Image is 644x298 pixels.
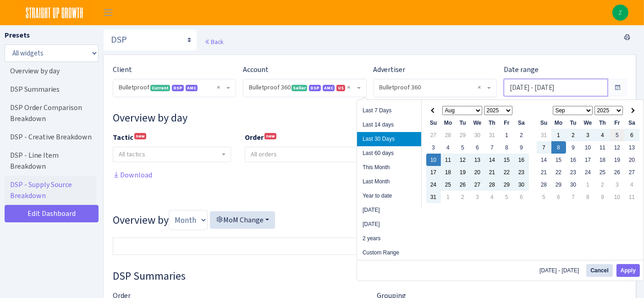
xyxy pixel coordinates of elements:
td: 2 [514,129,529,141]
span: AMC [186,85,198,91]
img: Zach Belous [612,5,628,21]
span: All tactics [119,150,145,159]
td: 7 [566,191,581,203]
a: Back [204,38,223,46]
td: 5 [500,191,514,203]
th: Su [537,116,551,129]
li: Last 7 Days [357,104,421,118]
span: Current [150,85,170,91]
a: DSP Summaries [5,80,96,99]
td: 22 [551,166,566,178]
th: Th [485,116,500,129]
td: 25 [441,178,456,191]
td: 8 [500,141,514,154]
h3: Overview by [113,210,627,230]
td: 13 [470,154,485,166]
td: 6 [470,141,485,154]
span: DSP [309,85,321,91]
td: 12 [456,154,470,166]
td: 27 [426,129,441,141]
li: Last 30 Days [357,132,421,146]
td: 31 [426,191,441,203]
b: Order [245,132,264,142]
td: 5 [610,129,625,141]
td: 11 [595,141,610,154]
td: 21 [537,166,551,178]
a: Z [612,5,628,21]
td: 4 [625,178,639,191]
li: This Month [357,160,421,175]
label: Presets [5,30,30,41]
span: Amazon Marketing Cloud [323,85,335,91]
td: 6 [514,191,529,203]
th: Su [426,116,441,129]
td: 18 [595,154,610,166]
h3: Widget #37 [113,270,627,283]
td: 1 [581,178,595,191]
td: 26 [610,166,625,178]
td: 28 [537,178,551,191]
li: Custom Range [357,246,421,260]
td: 3 [581,129,595,141]
b: Tactic [113,132,133,142]
td: 6 [625,129,639,141]
li: Last 60 days [357,146,421,160]
td: 15 [500,154,514,166]
td: 15 [551,154,566,166]
a: DSP - Creative Breakdown [5,128,96,146]
td: 28 [441,129,456,141]
li: [DATE] [357,203,421,217]
li: Last 14 days [357,118,421,132]
td: 7 [537,141,551,154]
td: 4 [595,129,610,141]
td: 17 [426,166,441,178]
td: 1 [500,129,514,141]
td: 9 [566,141,581,154]
td: 9 [595,191,610,203]
td: 5 [456,141,470,154]
td: 24 [581,166,595,178]
span: Bulletproof 360 <span class="badge badge-success">Seller</span><span class="badge badge-primary">... [249,83,355,92]
th: Sa [514,116,529,129]
td: 12 [610,141,625,154]
label: Date range [504,64,539,75]
th: We [581,116,595,129]
td: 27 [470,178,485,191]
td: 4 [441,141,456,154]
span: Bulletproof 360 [380,83,485,92]
span: Remove all items [347,83,351,92]
li: Year to date [357,189,421,203]
td: 2 [566,129,581,141]
span: Remove all items [217,83,220,92]
a: DSP Order Comparison Breakdown [5,99,96,128]
td: 26 [456,178,470,191]
td: 6 [551,191,566,203]
td: 14 [485,154,500,166]
li: Last Month [357,175,421,189]
td: 19 [456,166,470,178]
td: 31 [485,129,500,141]
td: 29 [456,129,470,141]
td: 20 [470,166,485,178]
a: Download [113,170,152,180]
li: [DATE] [357,217,421,232]
td: 14 [537,154,551,166]
td: 10 [426,154,441,166]
td: 31 [537,129,551,141]
span: DSP [172,85,184,91]
td: 16 [566,154,581,166]
td: 1 [551,129,566,141]
a: DSP - Line Item Breakdown [5,146,96,176]
td: 11 [625,191,639,203]
span: US [336,85,345,91]
td: 9 [514,141,529,154]
td: 1 [441,191,456,203]
td: 2 [595,178,610,191]
th: Mo [441,116,456,129]
td: 2 [456,191,470,203]
th: Th [595,116,610,129]
th: Sa [625,116,639,129]
th: Tu [566,116,581,129]
span: [DATE] - [DATE] [539,268,583,273]
input: All orders [245,147,407,162]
